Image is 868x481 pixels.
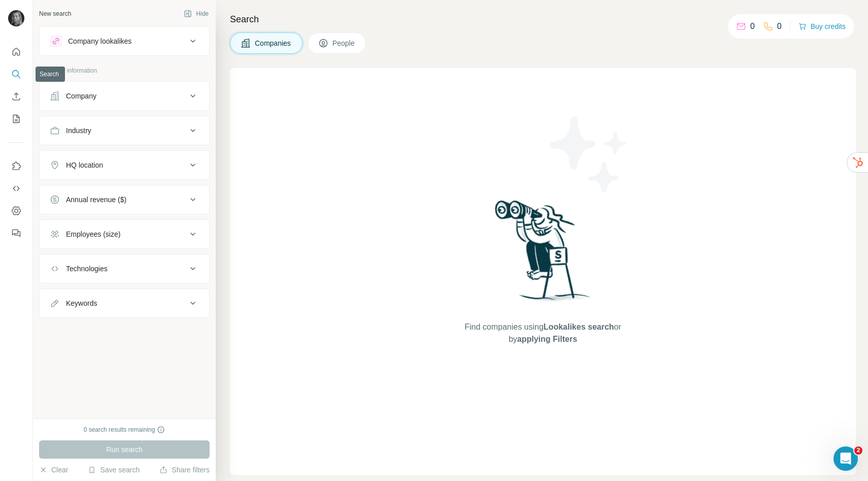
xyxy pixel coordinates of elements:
button: Keywords [40,291,209,315]
button: Employees (size) [40,222,209,246]
button: Industry [40,118,209,143]
iframe: Intercom live chat [833,446,858,471]
button: Technologies [40,256,209,281]
div: Company lookalikes [68,36,131,46]
div: Employees (size) [66,229,120,239]
img: Surfe Illustration - Stars [543,109,635,200]
button: Company lookalikes [40,29,209,53]
p: 0 [777,20,782,33]
span: 2 [854,446,862,455]
button: HQ location [40,153,209,177]
button: Use Surfe on LinkedIn [8,157,24,175]
button: Save search [88,465,140,475]
span: Companies [255,38,292,48]
button: Dashboard [8,202,24,220]
div: Keywords [66,298,97,308]
button: Enrich CSV [8,87,24,106]
span: People [332,38,356,48]
h4: Search [230,12,856,26]
div: Company [66,91,96,101]
p: Company information [39,66,210,75]
img: Surfe Illustration - Woman searching with binoculars [490,198,596,311]
button: Hide [177,6,216,21]
div: HQ location [66,160,103,170]
button: Search [8,65,24,83]
span: applying Filters [517,335,577,343]
span: Lookalikes search [544,323,614,331]
button: Feedback [8,224,24,242]
button: Buy credits [798,19,846,34]
div: Annual revenue ($) [66,195,126,205]
img: Avatar [8,10,24,26]
div: 0 search results remaining [84,425,165,434]
button: Annual revenue ($) [40,187,209,212]
div: Industry [66,125,91,136]
span: Find companies using or by [461,321,624,345]
button: Use Surfe API [8,179,24,198]
button: Share filters [159,465,210,475]
button: Company [40,84,209,108]
p: 0 [750,20,755,33]
button: Quick start [8,43,24,61]
button: Clear [39,465,68,475]
div: New search [39,9,71,18]
button: My lists [8,110,24,128]
div: Technologies [66,264,108,274]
